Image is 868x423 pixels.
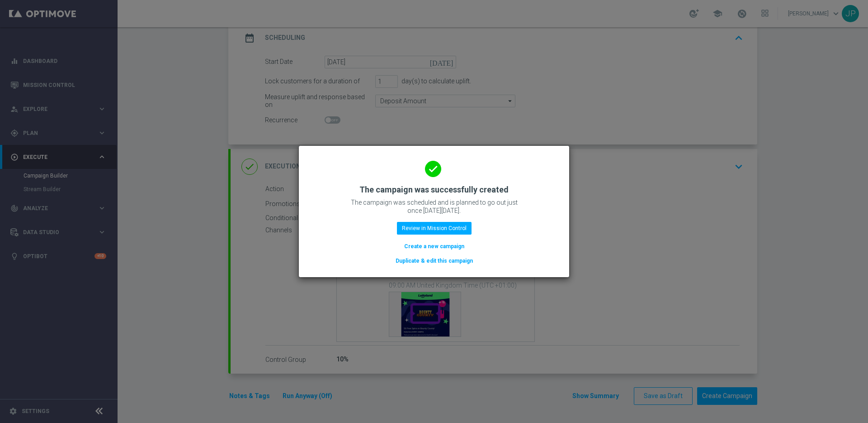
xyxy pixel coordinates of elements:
[344,198,524,215] p: The campaign was scheduled and is planned to go out just once [DATE][DATE].
[425,161,441,177] i: done
[403,241,465,251] button: Create a new campaign
[359,184,509,195] h2: The campaign was successfully created
[395,256,474,266] button: Duplicate & edit this campaign
[397,222,472,235] button: Review in Mission Control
